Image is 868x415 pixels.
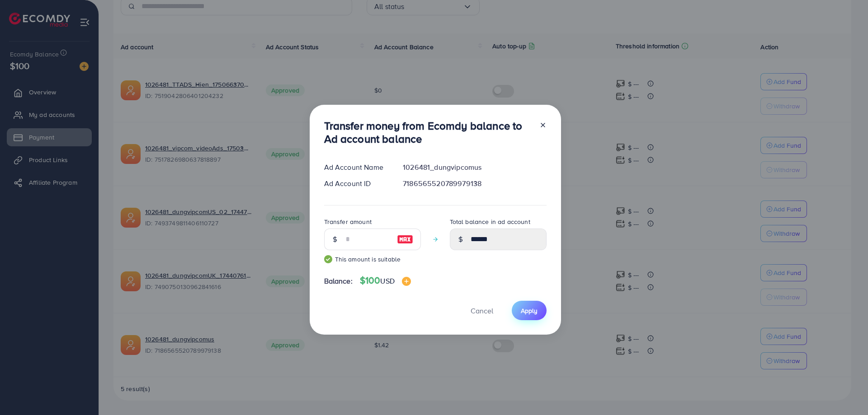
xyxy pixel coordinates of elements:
[396,178,553,189] div: 7186565520789979138
[459,301,505,320] button: Cancel
[324,276,353,286] span: Balance:
[324,217,372,226] label: Transfer amount
[317,178,396,189] div: Ad Account ID
[397,234,413,245] img: image
[402,277,411,286] img: image
[450,217,530,226] label: Total balance in ad account
[521,306,538,315] span: Apply
[324,255,332,263] img: guide
[512,301,547,320] button: Apply
[380,276,394,286] span: USD
[396,162,553,173] div: 1026481_dungvipcomus
[317,162,396,173] div: Ad Account Name
[324,119,532,145] h3: Transfer money from Ecomdy balance to Ad account balance
[360,275,411,286] h4: $100
[830,374,861,408] iframe: Chat
[471,306,493,316] span: Cancel
[324,255,421,264] small: This amount is suitable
